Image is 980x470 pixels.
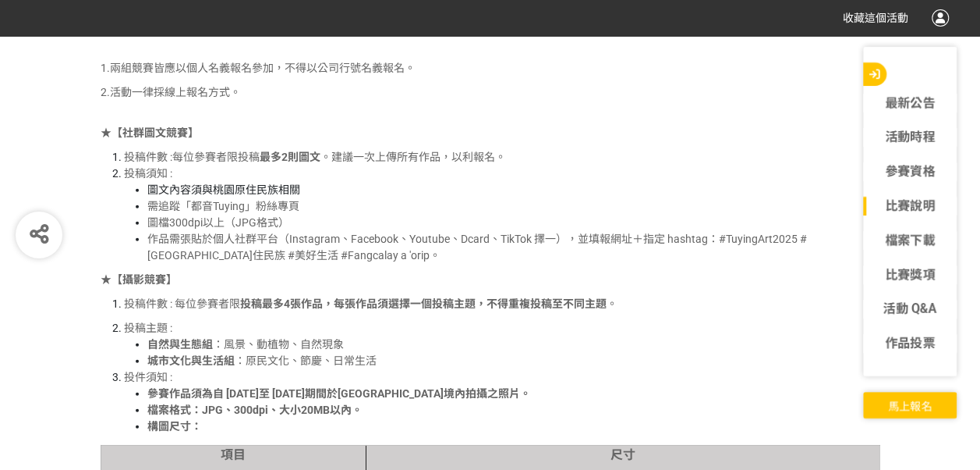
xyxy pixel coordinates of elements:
span: 投件須知 : [124,371,172,383]
strong: 參賽作品須為自 [DATE]至 [DATE]期間於[GEOGRAPHIC_DATA]境內拍攝之照片。 [147,387,531,400]
span: 需追蹤「都音Tuying」粉絲專頁 [147,200,299,212]
strong: 【攝影競賽】 [111,273,177,286]
a: 最新公告 [863,94,957,112]
span: 投稿件數 : [124,151,172,163]
span: 收藏這個活動 [843,12,908,24]
li: 圖文內容須與桃園原住民族相關 [147,182,880,198]
strong: 城市文化與生活組 [147,354,235,367]
span: ★ [101,126,199,139]
a: 作品投票 [863,334,957,353]
span: 馬上報名 [888,400,932,412]
span: ：原民文化、節慶、日常生活 [147,354,377,367]
strong: 檔案格式：JPG、300dpi、大小20MB以內。 [147,404,363,416]
a: 檔案下載 [863,231,957,250]
strong: 構圖尺寸： [147,420,202,433]
strong: 尺寸 [610,447,635,462]
span: 投稿件數 : 每位參賽者限 。 [124,297,617,310]
strong: 投稿最多4張作品，每張作品須選擇一個投稿主題，不得重複投稿至不同主題 [240,297,607,310]
strong: 項目 [221,447,246,462]
a: 參賽資格 [863,162,957,181]
strong: 【社群圖文競賽】 [111,126,199,139]
a: 活動時程 [863,128,957,147]
a: 比賽說明 [863,197,957,215]
span: ：風景、動植物、自然現象 [147,338,344,351]
span: 每位參賽者限投稿 。建議一次上傳所有作品，以利報名。 [172,151,506,163]
span: 作品需張貼於個人社群平台（Instagram、Facebook、Youtube、Dcard、TikTok 擇一），並填報網址＋指定 hashtag：#TuyingArt2025 #[GEOGRA... [147,233,807,262]
span: 2.活動一律採線上報名方式。 [101,86,241,98]
a: 活動 Q&A [863,300,957,319]
span: 投稿須知 : [124,167,172,180]
span: 1.兩組競賽皆應以個人名義報名參加，不得以公司行號名義報名。 [101,62,416,74]
span: 投稿主題 : [124,322,172,334]
span: ★ [101,273,177,286]
button: 馬上報名 [863,392,957,418]
span: 圖檔300dpi以上（JPG格式） [147,216,289,229]
a: 比賽獎項 [863,265,957,284]
strong: 最多2則圖文 [260,151,320,163]
strong: 自然與生態組 [147,338,213,351]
